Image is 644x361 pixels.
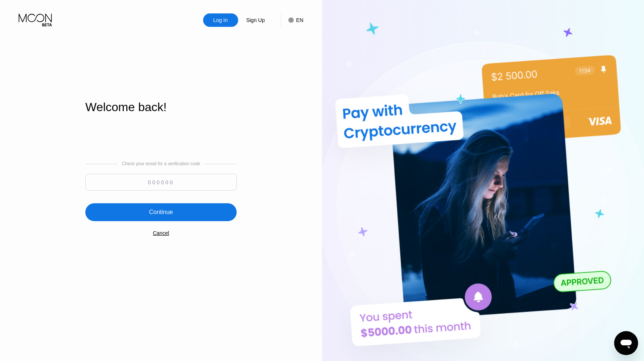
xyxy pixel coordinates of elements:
[122,161,200,166] div: Check your email for a verification code
[85,203,237,221] div: Continue
[153,230,169,236] div: Cancel
[238,13,273,27] div: Sign Up
[85,174,237,191] input: 000000
[85,100,237,114] div: Welcome back!
[246,16,266,24] div: Sign Up
[212,16,228,24] div: Log In
[281,13,303,27] div: EN
[296,17,303,23] div: EN
[614,331,638,355] iframe: Button to launch messaging window
[203,13,238,27] div: Log In
[149,208,173,216] div: Continue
